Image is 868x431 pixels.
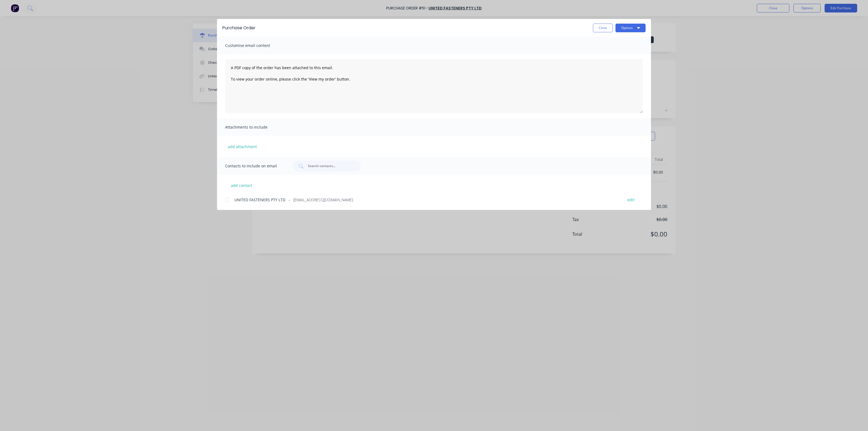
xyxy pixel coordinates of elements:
div: Purchase Order [222,25,256,31]
button: add attachment [225,142,260,151]
input: Search contacts... [307,163,352,169]
span: - [289,197,290,203]
button: Close [593,24,613,32]
button: Options [615,24,646,32]
span: UNITED FASTENERS PTY LTD [234,197,285,203]
span: Customise email content [225,42,285,49]
button: add contact [225,181,258,189]
button: edit [624,196,638,203]
span: [EMAIL_ADDRESS][DOMAIN_NAME] [293,197,353,203]
span: Contacts to include on email [225,162,285,170]
textarea: A PDF copy of the order has been attached to this email. To view your order online, please click ... [225,59,643,113]
span: Attachments to include [225,123,285,131]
